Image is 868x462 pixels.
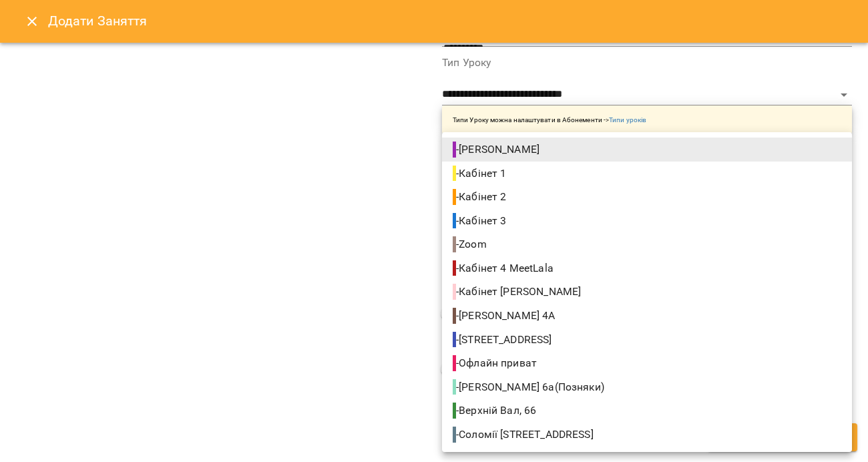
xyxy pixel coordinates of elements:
[453,166,509,182] span: - Кабінет 1
[453,236,489,252] span: - Zoom
[453,403,539,419] span: - Верхній Вал, 66
[453,260,556,276] span: - Кабінет 4 MeetLala
[453,332,555,348] span: - [STREET_ADDRESS]
[453,213,509,229] span: - Кабінет 3
[453,284,584,300] span: - Кабінет [PERSON_NAME]
[453,189,509,205] span: - Кабінет 2
[453,142,542,158] span: - [PERSON_NAME]
[453,427,596,443] span: - Соломії [STREET_ADDRESS]
[453,308,558,324] span: - [PERSON_NAME] 4А
[453,379,607,395] span: - [PERSON_NAME] 6а(Позняки)
[453,355,539,371] span: - Офлайн приват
